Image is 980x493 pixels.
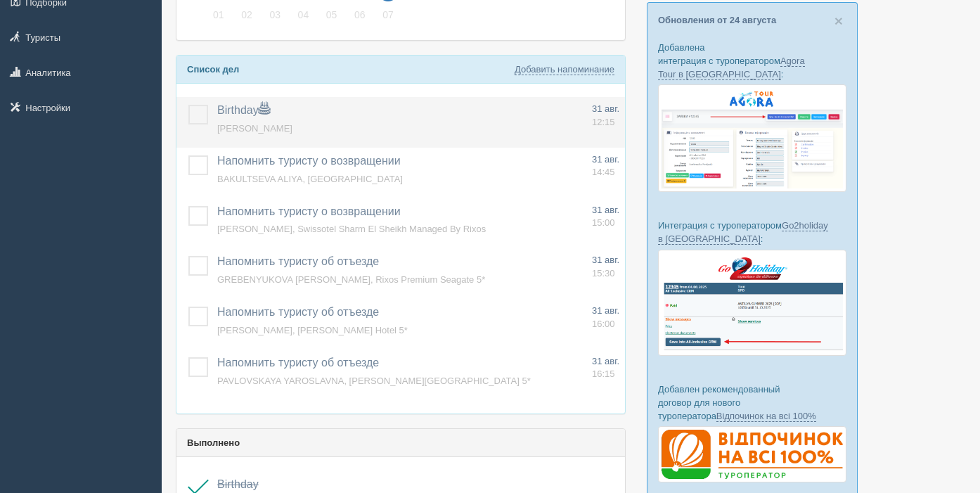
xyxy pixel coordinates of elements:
a: Birthday [217,104,270,116]
a: 02 [233,7,260,30]
a: 31 авг. 16:00 [592,305,619,331]
a: [PERSON_NAME], Swissotel Sharm El Sheikh Managed By Rixos [217,224,486,234]
a: Напомнить туристу о возвращении [217,205,401,217]
span: 02 [238,6,256,24]
span: 04 [295,6,313,24]
img: %D0%B4%D0%BE%D0%B3%D0%BE%D0%B2%D1%96%D1%80-%D0%B2%D1%96%D0%B4%D0%BF%D0%BE%D1%87%D0%B8%D0%BD%D0%BE... [658,426,846,482]
b: Выполнено [187,437,240,448]
span: × [834,13,843,29]
a: 06 [347,7,373,30]
span: 12:15 [592,117,615,127]
a: BAKULTSEVA ALIYA, [GEOGRAPHIC_DATA] [217,174,403,184]
a: 01 [205,7,232,30]
a: PAVLOVSKAYA YAROSLAVNA, [PERSON_NAME][GEOGRAPHIC_DATA] 5* [217,376,531,386]
span: 31 авг. [592,305,619,316]
a: [PERSON_NAME], [PERSON_NAME] Hotel 5* [217,325,408,335]
span: 14:45 [592,167,615,177]
a: GREBENYUKOVA [PERSON_NAME], Rixos Premium Seagate 5* [217,274,485,285]
span: 31 авг. [592,255,619,265]
a: Birthday [217,478,259,490]
span: 31 авг. [592,205,619,215]
a: [PERSON_NAME] [217,123,292,134]
span: 16:00 [592,319,615,329]
a: Напомнить туристу об отъезде [217,357,379,369]
a: Agora Tour в [GEOGRAPHIC_DATA] [658,56,805,80]
span: 15:00 [592,217,615,228]
a: Напомнить туристу о возвращении [217,155,401,167]
a: Відпочинок на всі 100% [716,411,816,422]
p: Добавлена интеграция с туроператором : [658,41,846,81]
a: 31 авг. 16:15 [592,355,619,381]
span: 06 [351,6,369,24]
a: Добавить напоминание [515,64,614,75]
a: 31 авг. 15:30 [592,254,619,280]
span: 05 [323,6,341,24]
span: 07 [379,6,397,24]
span: 01 [209,6,228,24]
img: go2holiday-bookings-crm-for-travel-agency.png [658,250,846,356]
a: Go2holiday в [GEOGRAPHIC_DATA] [658,220,828,245]
b: Список дел [187,64,239,75]
img: agora-tour-%D0%B7%D0%B0%D1%8F%D0%B2%D0%BA%D0%B8-%D1%81%D1%80%D0%BC-%D0%B4%D0%BB%D1%8F-%D1%82%D1%8... [658,84,846,192]
a: Обновления от 24 августа [658,15,776,25]
a: 07 [375,7,398,30]
a: 03 [262,7,288,30]
p: Добавлен рекомендованный договор для нового туроператора [658,383,846,423]
p: Интеграция с туроператором : [658,219,846,245]
a: 04 [290,7,317,30]
a: 31 авг. 14:45 [592,153,619,179]
span: 03 [266,6,284,24]
a: 05 [318,7,345,30]
span: 15:30 [592,268,615,278]
a: 31 авг. 12:15 [592,103,619,129]
span: 31 авг. [592,356,619,366]
a: Напомнить туристу об отъезде [217,306,379,318]
button: Close [834,13,843,28]
span: 16:15 [592,369,615,379]
span: 31 авг. [592,154,619,165]
a: 31 авг. 15:00 [592,204,619,230]
span: 31 авг. [592,103,619,114]
a: Напомнить туристу об отъезде [217,255,379,267]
